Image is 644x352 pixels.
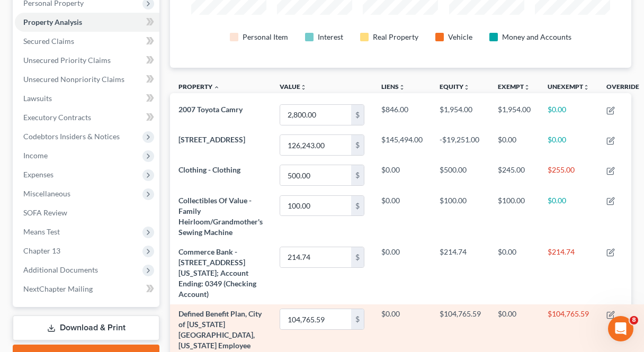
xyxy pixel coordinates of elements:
[431,191,489,242] td: $100.00
[373,160,431,191] td: $0.00
[23,75,124,84] span: Unsecured Nonpriority Claims
[280,196,351,216] input: 0.00
[23,227,60,236] span: Means Test
[524,84,530,91] i: unfold_more
[280,83,307,91] a: Valueunfold_more
[15,108,159,127] a: Executory Contracts
[489,191,539,242] td: $100.00
[431,160,489,191] td: $500.00
[23,189,70,198] span: Miscellaneous
[318,32,343,42] div: Interest
[630,316,638,324] span: 8
[539,242,598,304] td: $214.74
[539,130,598,160] td: $0.00
[440,83,470,91] a: Equityunfold_more
[23,113,91,122] span: Executory Contracts
[431,100,489,130] td: $1,954.00
[23,132,120,141] span: Codebtors Insiders & Notices
[502,32,571,42] div: Money and Accounts
[489,160,539,191] td: $245.00
[431,130,489,160] td: -$19,251.00
[23,170,53,179] span: Expenses
[243,32,288,42] div: Personal Item
[23,37,74,46] span: Secured Claims
[583,84,589,91] i: unfold_more
[431,242,489,304] td: $214.74
[178,165,240,174] span: Clothing - Clothing
[489,242,539,304] td: $0.00
[373,32,418,42] div: Real Property
[23,246,60,255] span: Chapter 13
[280,135,351,155] input: 0.00
[13,315,159,340] a: Download & Print
[280,105,351,125] input: 0.00
[23,151,48,160] span: Income
[23,94,52,103] span: Lawsuits
[608,316,633,341] iframe: Intercom live chat
[23,208,67,217] span: SOFA Review
[463,84,470,91] i: unfold_more
[399,84,405,91] i: unfold_more
[351,309,364,329] div: $
[280,247,351,267] input: 0.00
[280,165,351,185] input: 0.00
[23,56,111,65] span: Unsecured Priority Claims
[178,196,263,237] span: Collectibles Of Value - Family Heirloom/Grandmother's Sewing Machine
[539,191,598,242] td: $0.00
[351,247,364,267] div: $
[351,165,364,185] div: $
[300,84,307,91] i: unfold_more
[213,84,220,91] i: expand_less
[15,32,159,51] a: Secured Claims
[373,100,431,130] td: $846.00
[15,279,159,299] a: NextChapter Mailing
[539,100,598,130] td: $0.00
[280,309,351,329] input: 0.00
[548,83,589,91] a: Unexemptunfold_more
[178,83,220,91] a: Property expand_less
[15,89,159,108] a: Lawsuits
[351,135,364,155] div: $
[539,160,598,191] td: $255.00
[23,284,93,293] span: NextChapter Mailing
[15,13,159,32] a: Property Analysis
[373,191,431,242] td: $0.00
[373,130,431,160] td: $145,494.00
[178,105,243,114] span: 2007 Toyota Camry
[23,265,98,274] span: Additional Documents
[351,105,364,125] div: $
[373,242,431,304] td: $0.00
[23,17,82,26] span: Property Analysis
[178,135,245,144] span: [STREET_ADDRESS]
[178,247,256,299] span: Commerce Bank - [STREET_ADDRESS][US_STATE]; Account Ending: 0349 (Checking Account)
[489,100,539,130] td: $1,954.00
[448,32,472,42] div: Vehicle
[489,130,539,160] td: $0.00
[381,83,405,91] a: Liensunfold_more
[15,70,159,89] a: Unsecured Nonpriority Claims
[15,203,159,222] a: SOFA Review
[498,83,530,91] a: Exemptunfold_more
[351,196,364,216] div: $
[15,51,159,70] a: Unsecured Priority Claims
